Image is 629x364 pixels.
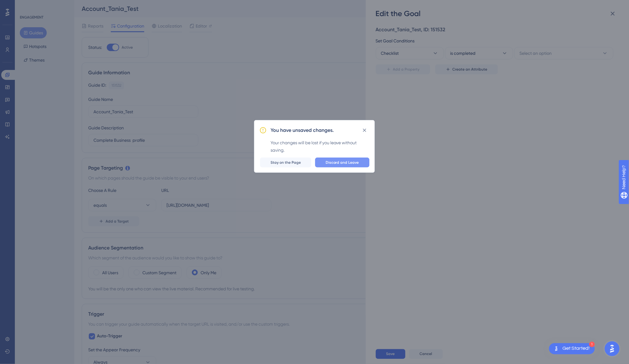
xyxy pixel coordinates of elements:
h2: You have unsaved changes. [271,127,334,134]
span: Stay on the Page [271,160,301,165]
div: Your changes will be lost if you leave without saving. [271,139,370,154]
img: launcher-image-alternative-text [553,345,560,353]
div: 1 [589,342,595,347]
span: Need Help? [15,2,39,9]
span: Discard and Leave [326,160,359,165]
div: Open Get Started! checklist, remaining modules: 1 [549,343,595,354]
iframe: UserGuiding AI Assistant Launcher [603,340,622,358]
div: Get Started! [563,345,590,352]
